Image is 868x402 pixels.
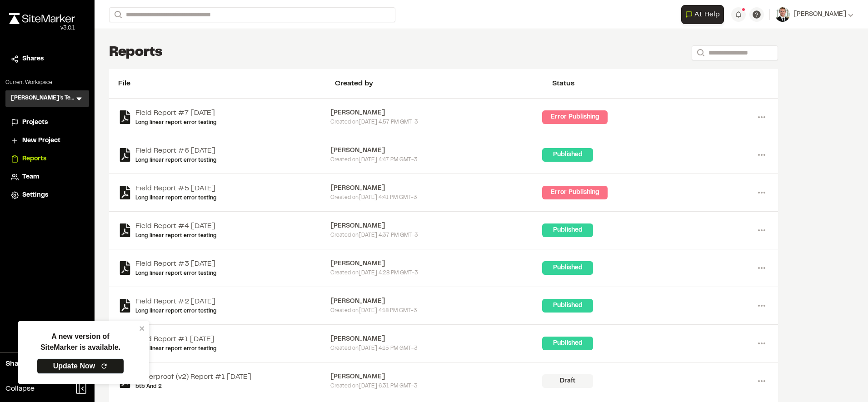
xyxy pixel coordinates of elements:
[118,78,335,89] div: File
[11,54,84,64] a: Shares
[135,183,217,194] a: Field Report #5 [DATE]
[11,172,84,182] a: Team
[681,5,724,24] button: Open AI Assistant
[542,299,593,313] div: Published
[542,148,593,162] div: Published
[775,7,790,22] img: User
[135,232,217,240] a: Long linear report error testing
[330,382,543,390] div: Created on [DATE] 6:31 PM GMT-3
[694,9,720,20] span: AI Help
[330,231,543,239] div: Created on [DATE] 4:37 PM GMT-3
[330,259,543,269] div: [PERSON_NAME]
[109,44,163,62] h1: Reports
[109,7,125,22] button: Search
[793,10,846,20] span: [PERSON_NAME]
[330,194,543,202] div: Created on [DATE] 4:41 PM GMT-3
[11,136,84,146] a: New Project
[542,261,593,275] div: Published
[40,331,120,353] p: A new version of SiteMarker is available.
[9,13,75,24] img: rebrand.png
[37,358,124,374] a: Update Now
[552,78,769,89] div: Status
[11,154,84,164] a: Reports
[135,258,217,269] a: Field Report #3 [DATE]
[135,108,217,119] a: Field Report #7 [DATE]
[330,156,543,164] div: Created on [DATE] 4:47 PM GMT-3
[9,24,75,32] div: Oh geez...please don't...
[135,307,217,315] a: Long linear report error testing
[330,297,543,307] div: [PERSON_NAME]
[11,190,84,200] a: Settings
[330,334,543,344] div: [PERSON_NAME]
[330,269,543,277] div: Created on [DATE] 4:28 PM GMT-3
[542,110,608,124] div: Error Publishing
[135,156,217,164] a: Long linear report error testing
[135,269,217,278] a: Long linear report error testing
[330,221,543,231] div: [PERSON_NAME]
[692,45,708,60] button: Search
[22,190,48,200] span: Settings
[542,223,593,237] div: Published
[135,221,217,232] a: Field Report #4 [DATE]
[330,118,543,126] div: Created on [DATE] 4:57 PM GMT-3
[775,7,853,22] button: [PERSON_NAME]
[135,345,217,353] a: Long linear report error testing
[330,184,543,194] div: [PERSON_NAME]
[542,337,593,350] div: Published
[681,5,728,24] div: Open AI Assistant
[135,194,217,202] a: Long linear report error testing
[5,79,89,87] p: Current Workspace
[330,146,543,156] div: [PERSON_NAME]
[11,118,84,128] a: Projects
[22,136,60,146] span: New Project
[330,372,543,382] div: [PERSON_NAME]
[139,325,145,332] button: close
[135,119,217,127] a: Long linear report error testing
[330,108,543,118] div: [PERSON_NAME]
[22,172,39,182] span: Team
[11,94,75,103] h3: [PERSON_NAME]'s Test
[542,374,593,388] div: Draft
[135,372,251,382] a: Waterproof (v2) Report #1 [DATE]
[135,382,251,391] a: btb And 2
[135,296,217,307] a: Field Report #2 [DATE]
[542,186,608,199] div: Error Publishing
[135,145,217,156] a: Field Report #6 [DATE]
[330,307,543,315] div: Created on [DATE] 4:18 PM GMT-3
[335,78,552,89] div: Created by
[22,54,44,64] span: Shares
[22,154,46,164] span: Reports
[330,344,543,352] div: Created on [DATE] 4:15 PM GMT-3
[5,358,66,369] span: Share Workspace
[5,383,35,394] span: Collapse
[135,334,217,345] a: Field Report #1 [DATE]
[22,118,48,128] span: Projects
